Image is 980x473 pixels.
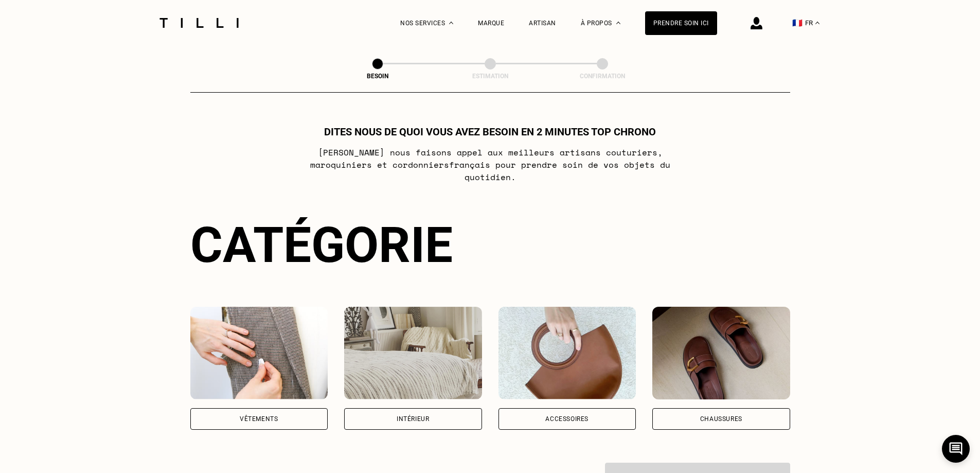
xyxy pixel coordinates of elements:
img: icône connexion [751,17,762,29]
a: Prendre soin ici [645,11,717,35]
img: Intérieur [344,307,482,399]
img: Vêtements [190,307,328,399]
div: Catégorie [190,216,790,274]
div: Confirmation [551,73,654,80]
div: Accessoires [545,416,589,422]
p: [PERSON_NAME] nous faisons appel aux meilleurs artisans couturiers , maroquiniers et cordonniers ... [286,146,694,183]
img: Logo du service de couturière Tilli [156,18,242,28]
img: Menu déroulant [449,22,453,24]
h1: Dites nous de quoi vous avez besoin en 2 minutes top chrono [324,126,656,138]
div: Estimation [439,73,542,80]
div: Besoin [326,73,429,80]
div: Chaussures [700,416,742,422]
span: 🇫🇷 [792,18,803,28]
img: Accessoires [498,307,636,399]
a: Marque [478,20,504,27]
div: Vêtements [240,416,278,422]
img: Chaussures [652,307,790,399]
a: Artisan [529,20,556,27]
img: Menu déroulant à propos [616,22,620,24]
img: menu déroulant [815,22,819,24]
div: Intérieur [397,416,429,422]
